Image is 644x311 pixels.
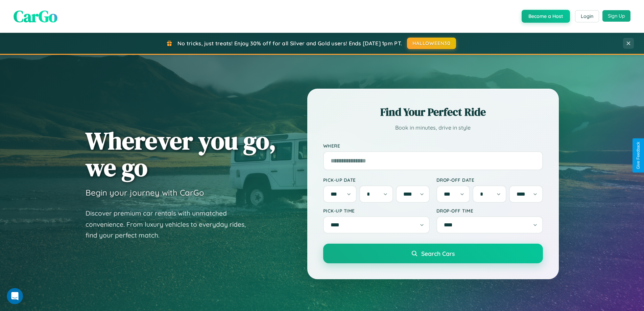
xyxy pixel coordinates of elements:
button: Login [575,10,599,22]
h1: Wherever you go, we go [86,127,276,181]
p: Discover premium car rentals with unmatched convenience. From luxury vehicles to everyday rides, ... [86,208,255,241]
button: Sign Up [602,10,630,22]
label: Pick-up Date [323,177,430,183]
div: Give Feedback [636,142,641,169]
span: No tricks, just treats! Enjoy 30% off for all Silver and Gold users! Ends [DATE] 1pm PT. [177,40,402,47]
span: CarGo [14,5,57,27]
label: Pick-up Time [323,208,430,214]
label: Drop-off Time [436,208,543,214]
button: Search Cars [323,244,543,263]
h2: Find Your Perfect Ride [323,105,543,119]
button: HALLOWEEN30 [407,38,456,49]
h3: Begin your journey with CarGo [86,187,204,198]
button: Become a Host [522,10,570,23]
iframe: Intercom live chat [7,288,23,304]
label: Drop-off Date [436,177,543,183]
p: Book in minutes, drive in style [323,123,543,133]
span: Search Cars [421,250,455,257]
label: Where [323,143,543,149]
